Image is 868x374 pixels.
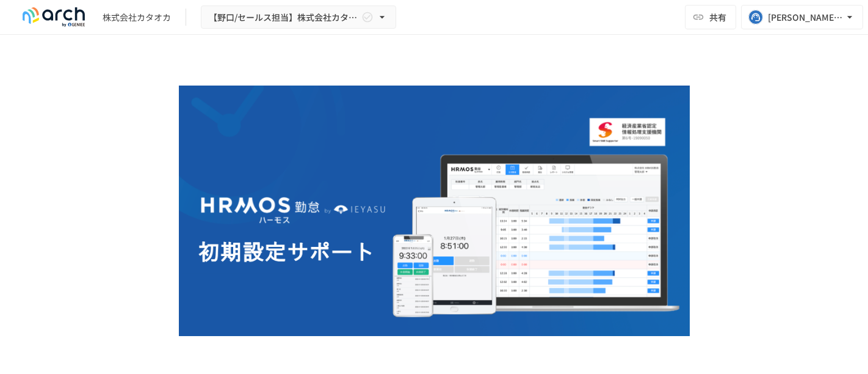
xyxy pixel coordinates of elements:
button: [PERSON_NAME][EMAIL_ADDRESS][PERSON_NAME][DOMAIN_NAME] [741,5,863,29]
img: GdztLVQAPnGLORo409ZpmnRQckwtTrMz8aHIKJZF2AQ [179,86,690,336]
span: 共有 [709,10,726,24]
button: 共有 [685,5,736,29]
img: logo-default@2x-9cf2c760.svg [15,7,93,27]
div: 株式会社カタオカ [103,11,171,24]
div: [PERSON_NAME][EMAIL_ADDRESS][PERSON_NAME][DOMAIN_NAME] [768,10,844,25]
button: 【野口/セールス担当】株式会社カタオカ様_初期設定サポート [201,5,396,29]
span: 【野口/セールス担当】株式会社カタオカ様_初期設定サポート [209,10,359,25]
